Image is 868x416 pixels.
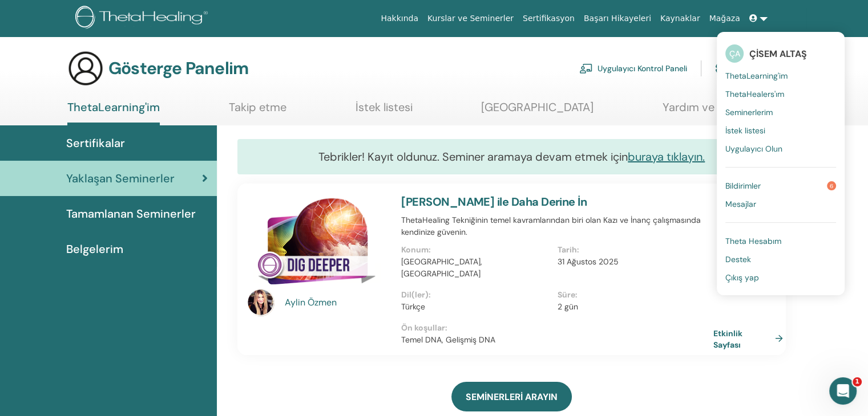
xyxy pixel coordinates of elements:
iframe: Intercom canlı sohbet [829,377,857,405]
font: Kurslar ve Seminerler [427,14,514,23]
font: ThetaHealers'ım [725,89,784,99]
font: : [575,289,578,300]
font: ThetaLearning'im [725,71,788,81]
a: Seminerlerim [725,103,836,121]
a: Mağaza [704,8,744,29]
font: Mağaza [709,14,740,23]
font: Kaynaklar [660,14,700,23]
a: Destek [725,250,836,268]
font: Seminerlerim [725,107,773,117]
font: Destek [725,254,751,264]
font: ÇA [729,48,740,59]
font: Uygulayıcı Kontrol Paneli [597,64,687,74]
a: [GEOGRAPHIC_DATA] [481,100,594,123]
a: Takip etme [229,100,286,123]
font: Temel DNA, Gelişmiş DNA [401,335,495,345]
font: Süre [558,289,575,300]
img: generic-user-icon.jpg [67,50,104,87]
font: Etkinlik Sayfası [713,328,742,349]
font: Uygulayıcı Olun [725,144,782,154]
font: SEMİNERLERİ ARAYIN [466,391,558,403]
font: Sertifikasyon [523,14,575,23]
font: [GEOGRAPHIC_DATA], [GEOGRAPHIC_DATA] [401,256,482,279]
font: Ön koşullar [401,323,445,333]
font: 1 [855,378,859,385]
font: Aylin [285,296,305,308]
a: Hesabım [715,56,766,81]
img: chalkboard-teacher.svg [579,63,593,74]
font: Belgelerim [66,242,123,256]
font: Yaklaşan Seminerler [66,171,175,186]
img: cog.svg [715,59,729,78]
a: Yardım ve Kaynaklar [663,100,768,123]
a: Sertifikasyon [518,8,579,29]
font: Takip etme [229,100,286,115]
img: Daha Derine Kazın [247,195,387,292]
font: [GEOGRAPHIC_DATA] [481,100,594,115]
font: Tamamlanan Seminerler [66,206,196,221]
font: ThetaLearning'im [67,100,160,115]
font: Mesajlar [725,199,756,209]
font: Konum [401,244,429,255]
a: Çıkış yap [725,268,836,287]
a: Bildirimler6 [725,177,836,195]
font: Özmen [308,296,337,308]
font: İstek listesi [725,125,765,136]
font: : [429,289,431,300]
font: Dil(ler) [401,289,429,300]
font: Hakkında [381,14,418,23]
a: ThetaLearning'im [67,100,160,125]
img: default.jpg [247,289,274,316]
a: Başarı Hikayeleri [579,8,656,29]
a: [PERSON_NAME] ile Daha Derine İn [401,194,587,209]
font: Çıkış yap [725,272,759,283]
a: Mesajlar [725,195,836,213]
font: Başarı Hikayeleri [584,14,651,23]
a: Hakkında [376,8,423,29]
a: Aylin Özmen [285,296,390,309]
a: Uygulayıcı Olun [725,140,836,158]
a: Etkinlik Sayfası [713,327,788,349]
font: Tebrikler! Kayıt oldunuz. Seminer aramaya devam etmek için [318,149,628,164]
a: İstek listesi [725,121,836,140]
a: İstek listesi [356,100,413,123]
a: Uygulayıcı Kontrol Paneli [579,56,687,81]
font: 2 gün [558,301,578,312]
font: Theta Hesabım [725,236,781,246]
font: : [429,244,431,255]
font: Sertifikalar [66,136,125,150]
a: Theta Hesabım [725,232,836,250]
font: İstek listesi [356,100,413,115]
a: SEMİNERLERİ ARAYIN [451,382,572,411]
font: ÇİSEM ALTAŞ [749,48,807,60]
a: Kaynaklar [656,8,705,29]
font: Bildirimler [725,181,761,191]
font: Türkçe [401,301,425,312]
a: Kurslar ve Seminerler [423,8,518,29]
a: ThetaLearning'im [725,67,836,85]
font: 31 Ağustos 2025 [558,256,619,267]
a: ÇAÇİSEM ALTAŞ [725,40,836,67]
font: ThetaHealing Tekniğinin temel kavramlarından biri olan Kazı ve İnanç çalışmasında kendinize güvenin. [401,215,701,237]
font: Tarih [558,244,577,255]
font: : [445,323,447,333]
a: buraya tıklayın. [628,149,705,164]
font: : [577,244,579,255]
a: ThetaHealers'ım [725,85,836,103]
font: 6 [830,182,833,190]
img: logo.png [75,6,212,31]
font: Yardım ve Kaynaklar [663,100,768,115]
font: Gösterge Panelim [108,57,248,79]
